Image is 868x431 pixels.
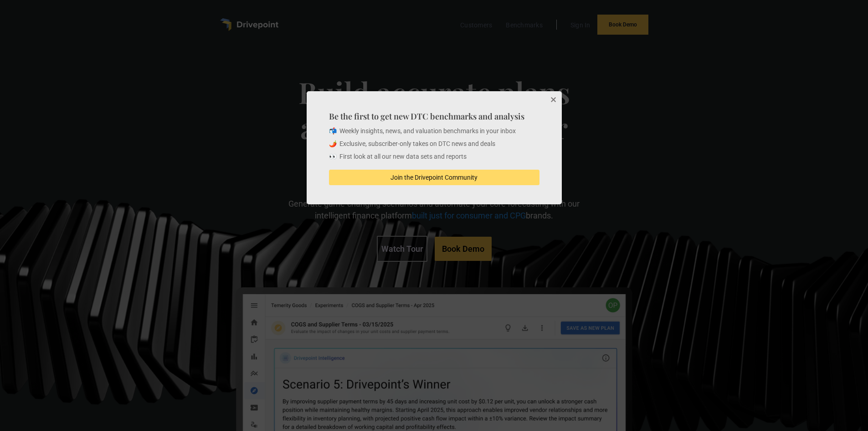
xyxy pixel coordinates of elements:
p: 👀 First look at all our new data sets and reports [329,152,539,161]
p: 📬 Weekly insights, news, and valuation benchmarks in your inbox [329,127,539,136]
button: Join the Drivepoint Community [329,170,539,185]
div: Be the first to get new DTC benchmarks and analysis [307,91,562,204]
button: Close [544,91,562,109]
p: 🌶️ Exclusive, subscriber-only takes on DTC news and deals [329,140,539,149]
h4: Be the first to get new DTC benchmarks and analysis [329,110,539,122]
